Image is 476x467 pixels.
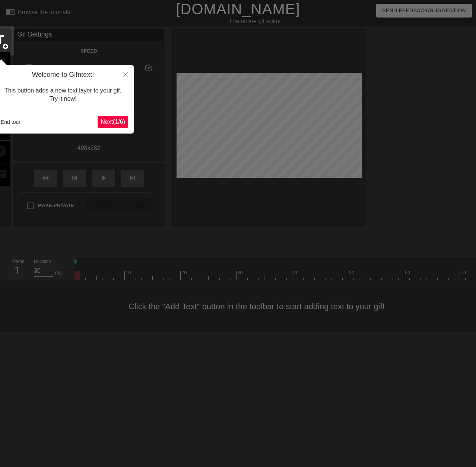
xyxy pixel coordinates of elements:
button: Next [98,116,128,128]
button: Close [117,65,134,82]
span: Next ( 1 / 6 ) [101,119,125,125]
